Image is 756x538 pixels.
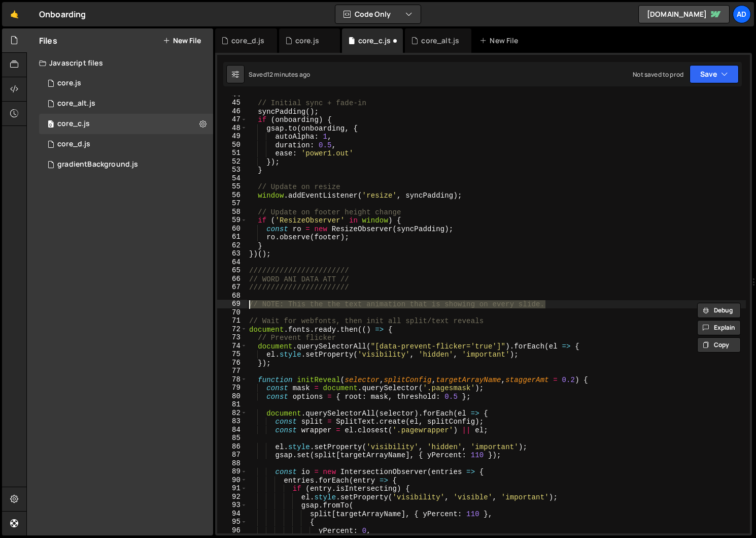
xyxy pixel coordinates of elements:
[57,160,138,169] div: gradientBackground.js
[217,384,247,392] div: 79
[217,275,247,283] div: 66
[217,132,247,141] div: 49
[217,141,247,149] div: 50
[421,36,459,46] div: core_alt.js
[217,208,247,216] div: 58
[217,417,247,426] div: 83
[358,36,391,46] div: core_c.js
[217,333,247,342] div: 73
[57,99,95,108] div: core_alt.js
[217,501,247,510] div: 93
[217,216,247,225] div: 59
[217,510,247,518] div: 94
[217,249,247,258] div: 63
[163,37,201,45] button: New File
[638,5,730,23] a: [DOMAIN_NAME]
[217,400,247,409] div: 81
[231,36,264,46] div: core_d.js
[48,121,54,129] span: 0
[217,225,247,233] div: 60
[217,359,247,367] div: 76
[217,375,247,384] div: 78
[217,367,247,375] div: 77
[39,35,57,46] h2: Files
[690,65,739,83] button: Save
[217,258,247,267] div: 64
[57,79,81,88] div: core.js
[217,467,247,476] div: 89
[57,140,90,149] div: core_d.js
[217,526,247,535] div: 96
[39,154,213,175] div: 15891/42404.js
[217,476,247,485] div: 90
[217,493,247,501] div: 92
[335,5,421,23] button: Code Only
[217,300,247,308] div: 69
[217,124,247,133] div: 48
[217,107,247,116] div: 46
[217,174,247,183] div: 54
[217,409,247,418] div: 82
[217,292,247,300] div: 68
[217,459,247,468] div: 88
[217,392,247,401] div: 80
[217,241,247,250] div: 62
[39,8,86,20] div: Onboarding
[217,434,247,442] div: 85
[697,303,741,318] button: Debug
[39,93,213,114] div: 15891/42954.js
[249,70,310,79] div: Saved
[217,266,247,275] div: 65
[217,191,247,200] div: 56
[217,342,247,351] div: 74
[697,337,741,353] button: Copy
[217,199,247,208] div: 57
[217,115,247,124] div: 47
[217,182,247,191] div: 55
[217,442,247,451] div: 86
[217,157,247,166] div: 52
[217,426,247,434] div: 84
[217,451,247,459] div: 87
[39,73,213,93] div: 15891/42388.js
[267,70,310,79] div: 12 minutes ago
[697,320,741,335] button: Explain
[2,2,27,26] a: 🤙
[217,233,247,241] div: 61
[39,114,213,134] div: 15891/44104.js
[479,36,522,46] div: New File
[633,70,683,79] div: Not saved to prod
[39,134,213,154] div: 15891/44342.js
[217,317,247,325] div: 71
[217,484,247,493] div: 91
[217,149,247,157] div: 51
[27,53,213,73] div: Javascript files
[295,36,319,46] div: core.js
[733,5,751,23] a: Ad
[217,350,247,359] div: 75
[217,166,247,174] div: 53
[217,308,247,317] div: 70
[217,283,247,292] div: 67
[217,518,247,526] div: 95
[217,99,247,107] div: 45
[217,325,247,334] div: 72
[57,119,90,129] div: core_c.js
